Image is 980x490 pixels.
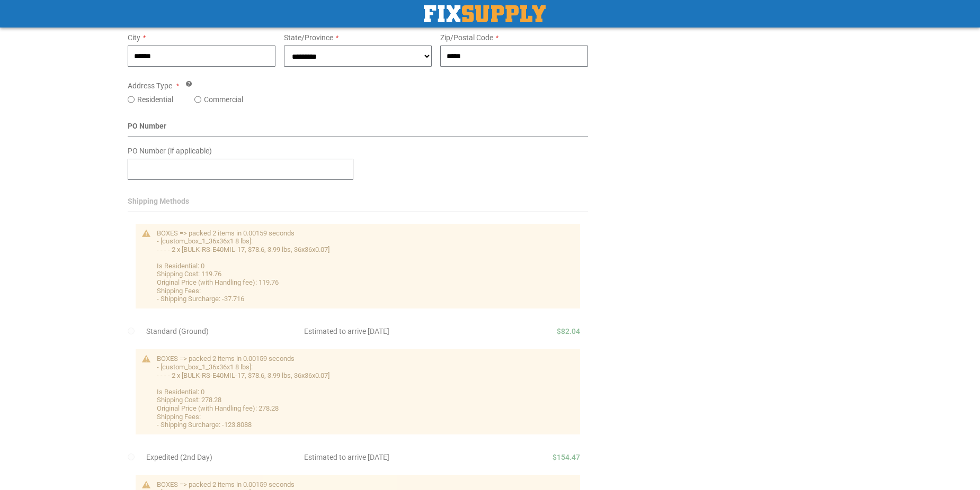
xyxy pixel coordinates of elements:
div: PO Number [128,121,588,137]
span: City [128,33,140,42]
span: State/Province [284,33,333,42]
span: PO Number (if applicable) [128,147,212,155]
span: Address Type [128,81,172,90]
img: Fix Industrial Supply [424,5,546,22]
label: Commercial [204,94,243,105]
span: Zip/Postal Code [440,33,493,42]
a: store logo [424,5,546,22]
label: Residential [137,94,173,105]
